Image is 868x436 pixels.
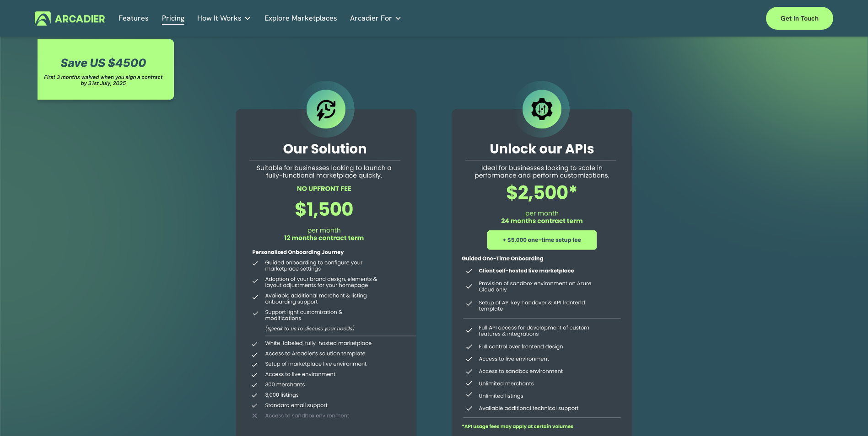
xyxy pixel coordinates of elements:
a: Features [119,11,149,26]
a: folder dropdown [350,11,402,26]
span: Arcadier For [350,12,392,25]
a: folder dropdown [197,11,251,26]
span: How It Works [197,12,242,25]
img: Arcadier [35,11,105,26]
a: Get in touch [766,7,833,30]
a: Explore Marketplaces [264,11,337,26]
a: Pricing [162,11,184,26]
